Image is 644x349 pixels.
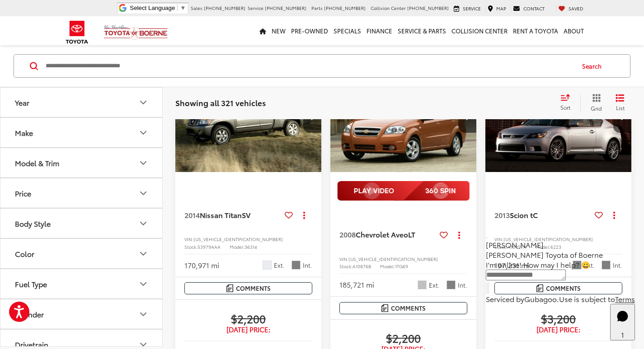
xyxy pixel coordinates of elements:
[0,88,163,117] button: YearYear
[311,5,323,11] span: Parts
[184,243,197,250] span: Stock:
[15,98,29,107] div: Year
[496,5,506,12] span: Map
[447,280,456,289] span: Charcoal
[407,5,449,11] span: [PHONE_NUMBER]
[511,5,547,12] a: Contact
[138,158,149,168] div: Model & Trim
[556,93,580,112] button: Select sort value
[503,236,593,242] span: [US_VEHICLE_IDENTIFICATION_NUMBER]
[303,211,305,219] span: dropdown dots
[248,5,263,11] span: Service
[15,310,44,318] div: Cylinder
[494,236,503,242] span: VIN:
[364,16,395,45] a: Finance
[193,236,283,242] span: [US_VEHICLE_IDENTIFICATION_NUMBER]
[184,282,312,294] button: Comments
[45,55,573,77] form: Search by Make, Model, or Keyword
[463,5,481,12] span: Service
[138,188,149,199] div: Price
[451,227,467,242] button: Actions
[337,181,470,201] img: full motion video
[602,261,611,270] span: Dark Charcoal
[609,93,631,112] button: List View
[138,279,149,289] div: Fuel Type
[263,261,272,270] span: Glacier White
[613,211,615,219] span: dropdown dots
[184,325,312,334] span: [DATE] Price:
[508,243,526,250] span: A10997A
[244,243,257,250] span: 36314
[418,280,427,289] span: Silver
[550,243,561,250] span: 6223
[15,249,34,258] div: Color
[230,243,244,250] span: Model:
[584,261,595,270] span: Ext.
[175,97,266,107] span: Showing all 321 vehicles
[510,16,561,45] a: Rent a Toyota
[15,128,33,137] div: Make
[556,5,586,12] a: My Saved Vehicles
[353,263,371,270] span: A10876B
[573,261,582,270] span: Classic Silver Metallic
[381,304,389,312] img: Comments
[616,103,625,111] span: List
[494,325,622,334] span: [DATE] Price:
[494,282,622,294] button: Comments
[324,5,366,11] span: [PHONE_NUMBER]
[0,148,163,177] button: Model & TrimModel & Trim
[15,279,47,288] div: Fuel Type
[494,260,529,270] div: 197,231 mi
[138,218,149,229] div: Body Style
[184,260,219,270] div: 170,971 mi
[339,331,467,344] span: $2,200
[569,5,583,12] span: Saved
[200,209,242,220] span: Nissan Titan
[331,16,364,45] a: Specials
[130,5,186,11] a: Select Language​
[494,210,591,220] a: 2013Scion tC
[339,263,353,270] span: Stock:
[242,209,250,220] span: SV
[191,5,202,11] span: Sales
[184,209,200,220] span: 2014
[339,256,348,262] span: VIN:
[494,312,622,325] span: $3,200
[15,340,48,349] div: Drivetrain
[606,207,622,223] button: Actions
[391,304,426,312] span: Comments
[536,284,544,292] img: Comments
[204,5,245,11] span: [PHONE_NUMBER]
[0,269,163,298] button: Fuel TypeFuel Type
[408,229,415,239] span: LT
[288,16,331,45] a: Pre-Owned
[184,312,312,325] span: $2,200
[197,243,221,250] span: 53979AAA
[303,261,312,270] span: Int.
[339,229,356,239] span: 2008
[356,229,408,239] span: Chevrolet Aveo
[15,219,51,228] div: Body Style
[561,16,587,45] a: About
[560,103,570,111] span: Sort
[580,93,609,112] button: Grid View
[138,97,149,108] div: Year
[546,284,581,293] span: Comments
[380,263,395,270] span: Model:
[451,5,483,12] a: Service
[339,279,374,290] div: 185,721 mi
[573,55,615,77] button: Search
[138,127,149,138] div: Make
[395,16,449,45] a: Service & Parts: Opens in a new tab
[0,118,163,147] button: MakeMake
[296,207,312,223] button: Actions
[458,231,460,238] span: dropdown dots
[226,284,234,292] img: Comments
[339,302,467,314] button: Comments
[339,229,436,239] a: 2008Chevrolet AveoLT
[395,263,408,270] span: 1TG69
[15,158,59,167] div: Model & Trim
[184,210,281,220] a: 2014Nissan TitanSV
[429,281,440,289] span: Ext.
